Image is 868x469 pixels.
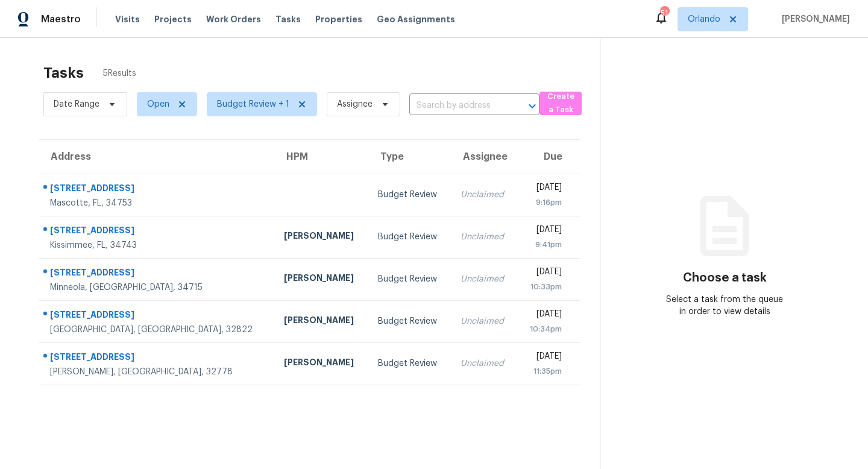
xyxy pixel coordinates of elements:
[50,351,265,366] div: [STREET_ADDRESS]
[147,98,169,110] span: Open
[527,281,562,293] div: 10:33pm
[50,224,265,239] div: [STREET_ADDRESS]
[54,98,99,110] span: Date Range
[527,323,562,335] div: 10:34pm
[660,7,668,19] div: 51
[683,272,767,284] h3: Choose a task
[315,13,362,25] span: Properties
[274,140,368,174] th: HPM
[524,98,541,115] button: Open
[275,15,301,24] span: Tasks
[461,231,508,243] div: Unclaimed
[777,13,850,25] span: [PERSON_NAME]
[50,266,265,282] div: [STREET_ADDRESS]
[217,98,289,110] span: Budget Review + 1
[41,13,81,25] span: Maestro
[50,309,265,324] div: [STREET_ADDRESS]
[461,189,508,201] div: Unclaimed
[50,282,265,294] div: Minneola, [GEOGRAPHIC_DATA], 34715
[284,230,359,245] div: [PERSON_NAME]
[539,92,582,115] button: Create a Task
[527,350,562,365] div: [DATE]
[378,357,441,370] div: Budget Review
[688,13,720,25] span: Orlando
[377,13,455,25] span: Geo Assignments
[527,308,562,323] div: [DATE]
[378,231,441,243] div: Budget Review
[527,239,562,251] div: 9:41pm
[527,224,562,239] div: [DATE]
[527,197,562,209] div: 9:16pm
[284,272,359,287] div: [PERSON_NAME]
[39,140,274,174] th: Address
[451,140,517,174] th: Assignee
[115,13,140,25] span: Visits
[284,356,359,371] div: [PERSON_NAME]
[517,140,580,174] th: Due
[50,239,265,251] div: Kissimmee, FL, 34743
[527,365,562,377] div: 11:35pm
[206,13,261,25] span: Work Orders
[368,140,451,174] th: Type
[337,98,373,110] span: Assignee
[154,13,192,25] span: Projects
[546,90,576,118] span: Create a Task
[461,273,508,285] div: Unclaimed
[103,68,136,80] span: 5 Results
[378,273,441,285] div: Budget Review
[50,366,265,378] div: [PERSON_NAME], [GEOGRAPHIC_DATA], 32778
[378,315,441,327] div: Budget Review
[284,314,359,329] div: [PERSON_NAME]
[50,197,265,209] div: Mascotte, FL, 34753
[378,189,441,201] div: Budget Review
[50,324,265,336] div: [GEOGRAPHIC_DATA], [GEOGRAPHIC_DATA], 32822
[50,182,265,197] div: [STREET_ADDRESS]
[527,266,562,281] div: [DATE]
[527,181,562,197] div: [DATE]
[409,96,506,115] input: Search by address
[461,357,508,370] div: Unclaimed
[43,67,84,79] h2: Tasks
[662,294,787,318] div: Select a task from the queue in order to view details
[461,315,508,327] div: Unclaimed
